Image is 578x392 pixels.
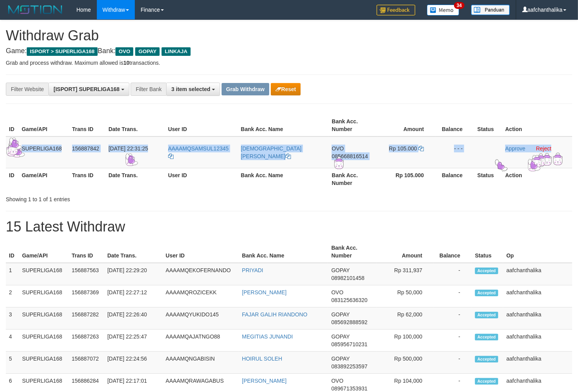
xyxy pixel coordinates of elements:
td: SUPERLIGA168 [19,263,69,285]
th: Balance [435,114,474,136]
td: aafchanthalika [503,330,572,352]
span: Accepted [475,378,498,385]
th: ID [6,241,19,263]
th: Trans ID [69,168,105,190]
span: GOPAY [331,311,349,318]
td: 2 [6,285,19,307]
th: Status [474,168,502,190]
th: ID [6,168,19,190]
span: OVO [115,47,133,56]
a: AAAAMQSAMSUL12345 [168,145,229,159]
span: [DATE] 22:31:25 [108,145,148,152]
td: 156887263 [69,330,104,352]
td: - [434,330,472,352]
span: GOPAY [331,333,349,340]
td: - - - [435,136,474,168]
td: - [434,263,472,285]
span: OVO [331,289,343,295]
div: Showing 1 to 1 of 1 entries [6,192,235,203]
button: Grab Withdraw [222,83,269,95]
a: Approve [505,145,525,152]
td: 1 [6,136,19,168]
td: AAAAMQROZICEKK [163,285,239,307]
th: Trans ID [69,241,104,263]
th: Balance [435,168,474,190]
th: ID [6,114,19,136]
th: Bank Acc. Number [329,168,377,190]
a: HOIRUL SOLEH [242,356,282,362]
td: Rp 62,000 [377,307,434,330]
th: Rp 105.000 [377,168,435,190]
th: Date Trans. [105,114,165,136]
th: Trans ID [69,114,105,136]
span: Accepted [475,356,498,363]
td: 3 [6,307,19,330]
span: Copy 085692888592 to clipboard [331,319,367,325]
th: Bank Acc. Number [329,114,377,136]
span: Copy 08982101458 to clipboard [331,275,365,281]
th: Game/API [19,241,69,263]
td: [DATE] 22:25:47 [104,330,163,352]
span: ISPORT > SUPERLIGA168 [27,47,98,56]
span: Copy 085956710231 to clipboard [331,341,367,347]
td: - [434,285,472,307]
span: Rp 105.000 [389,145,417,152]
span: 3 item selected [171,86,210,92]
td: aafchanthalika [503,285,572,307]
span: 156887842 [72,145,99,152]
a: Reject [536,145,552,152]
span: GOPAY [331,267,349,273]
td: - [434,352,472,374]
td: [DATE] 22:26:40 [104,307,163,330]
td: SUPERLIGA168 [19,136,69,168]
td: aafchanthalika [503,263,572,285]
h1: 15 Latest Withdraw [6,219,572,235]
a: PRIYADI [242,267,263,273]
span: Accepted [475,334,498,340]
span: 34 [454,2,464,9]
th: Action [502,114,572,136]
a: MEGITIAS JUNANDI [242,333,293,340]
span: Accepted [475,290,498,296]
span: Accepted [475,268,498,274]
td: 4 [6,330,19,352]
p: Grab and process withdraw. Maximum allowed is transactions. [6,59,572,67]
span: Copy 085668816514 to clipboard [332,153,368,159]
td: aafchanthalika [503,352,572,374]
th: Game/API [19,114,69,136]
td: 156887369 [69,285,104,307]
th: Status [472,241,503,263]
td: 156887282 [69,307,104,330]
span: LINKAJA [162,47,191,56]
button: Reset [271,83,301,95]
th: Balance [434,241,472,263]
span: OVO [332,145,344,152]
span: Copy 083892253597 to clipboard [331,363,367,370]
a: [DEMOGRAPHIC_DATA][PERSON_NAME] [241,145,302,159]
td: aafchanthalika [503,307,572,330]
td: - [434,307,472,330]
div: Filter Website [6,83,48,96]
span: OVO [331,378,343,384]
td: SUPERLIGA168 [19,285,69,307]
th: Game/API [19,168,69,190]
td: 5 [6,352,19,374]
th: Bank Acc. Number [328,241,377,263]
td: SUPERLIGA168 [19,330,69,352]
th: Bank Acc. Name [239,241,329,263]
td: 156887563 [69,263,104,285]
td: AAAAMQAJATNGO88 [163,330,239,352]
span: AAAAMQSAMSUL12345 [168,145,229,152]
span: Copy 083125636320 to clipboard [331,297,367,303]
th: Bank Acc. Name [238,114,329,136]
img: panduan.png [471,5,510,15]
th: User ID [165,114,238,136]
button: 3 item selected [166,83,220,96]
th: Amount [377,241,434,263]
button: [ISPORT] SUPERLIGA168 [48,83,129,96]
td: Rp 50,000 [377,285,434,307]
th: Status [474,114,502,136]
td: [DATE] 22:24:56 [104,352,163,374]
a: FAJAR GALIH RIANDONO [242,311,308,318]
span: [ISPORT] SUPERLIGA168 [53,86,119,92]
